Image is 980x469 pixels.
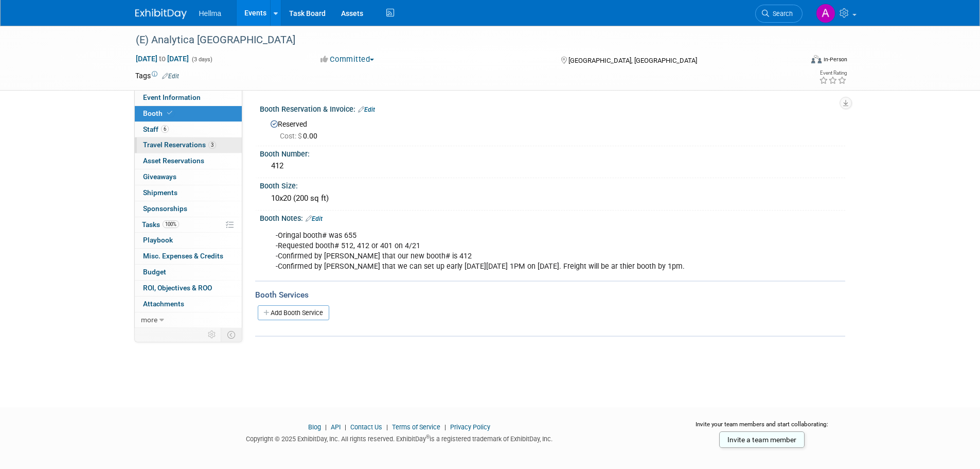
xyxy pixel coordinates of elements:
[163,220,179,228] span: 100%
[135,201,242,217] a: Sponsorships
[135,54,189,63] span: [DATE] [DATE]
[823,56,847,63] div: In-Person
[392,423,440,431] a: Terms of Service
[161,125,169,133] span: 6
[816,4,835,23] img: Amanda Moreno
[135,169,242,185] a: Giveaways
[719,431,805,448] a: Invite a team member
[208,141,216,149] span: 3
[260,146,845,159] div: Booth Number:
[260,178,845,191] div: Booth Size:
[260,101,845,115] div: Booth Reservation & Invoice:
[135,153,242,169] a: Asset Reservations
[769,10,793,18] span: Search
[358,106,375,113] a: Edit
[141,316,157,324] span: more
[203,328,221,341] td: Personalize Event Tab Strip
[143,268,166,276] span: Budget
[143,125,169,133] span: Staff
[135,249,242,264] a: Misc. Expenses & Credits
[199,9,222,18] span: Hellma
[135,106,242,121] a: Booth
[135,233,242,248] a: Playbook
[221,328,242,341] td: Toggle Event Tabs
[568,57,697,64] span: [GEOGRAPHIC_DATA], [GEOGRAPHIC_DATA]
[331,423,341,431] a: API
[450,423,490,431] a: Privacy Policy
[143,204,187,213] span: Sponsorships
[268,158,838,174] div: 412
[384,423,390,431] span: |
[143,300,184,308] span: Attachments
[191,56,212,63] span: (3 days)
[143,172,176,181] span: Giveaways
[143,141,216,149] span: Travel Reservations
[426,434,430,440] sup: ®
[317,54,378,65] button: Committed
[350,423,382,431] a: Contact Us
[135,217,242,233] a: Tasks100%
[143,93,201,101] span: Event Information
[308,423,321,431] a: Blog
[135,185,242,201] a: Shipments
[135,71,179,81] td: Tags
[269,225,732,277] div: -Oringal booth# was 655 -Requested booth# 512, 412 or 401 on 4/21 -Confirmed by [PERSON_NAME] tha...
[143,109,174,117] span: Booth
[135,122,242,137] a: Staff6
[143,236,173,244] span: Playbook
[143,284,212,292] span: ROI, Objectives & ROO
[135,137,242,153] a: Travel Reservations3
[306,215,323,222] a: Edit
[162,73,179,80] a: Edit
[167,110,172,116] i: Booth reservation complete
[679,420,845,436] div: Invite your team members and start collaborating:
[342,423,349,431] span: |
[280,132,322,140] span: 0.00
[323,423,329,431] span: |
[742,54,848,69] div: Event Format
[142,220,179,229] span: Tasks
[135,297,242,312] a: Attachments
[143,188,177,197] span: Shipments
[135,9,187,19] img: ExhibitDay
[260,211,845,224] div: Booth Notes:
[280,132,303,140] span: Cost: $
[135,312,242,328] a: more
[819,71,847,76] div: Event Rating
[755,5,803,23] a: Search
[255,289,845,301] div: Booth Services
[132,31,787,49] div: (E) Analytica [GEOGRAPHIC_DATA]
[135,90,242,106] a: Event Information
[811,55,822,63] img: Format-Inperson.png
[135,281,242,296] a: ROI, Objectives & ROO
[143,157,204,165] span: Asset Reservations
[258,305,329,320] a: Add Booth Service
[442,423,449,431] span: |
[268,116,838,141] div: Reserved
[268,190,838,206] div: 10x20 (200 sq ft)
[135,432,664,444] div: Copyright © 2025 ExhibitDay, Inc. All rights reserved. ExhibitDay is a registered trademark of Ex...
[143,252,223,260] span: Misc. Expenses & Credits
[135,265,242,280] a: Budget
[157,55,167,63] span: to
